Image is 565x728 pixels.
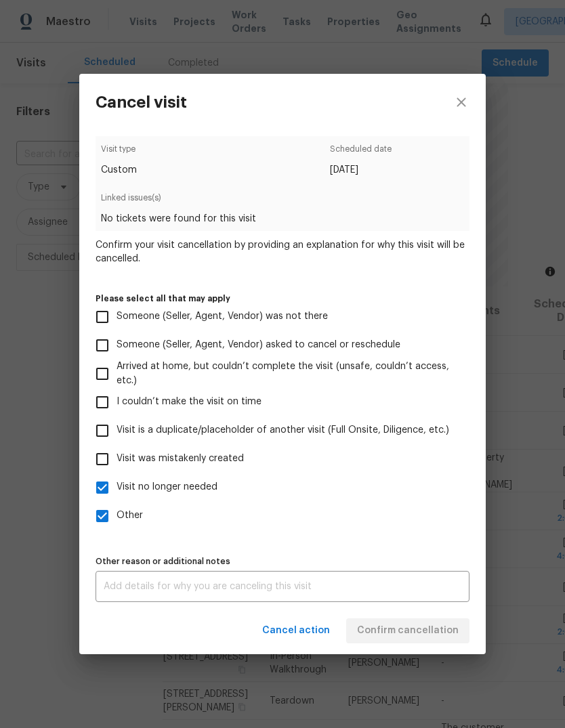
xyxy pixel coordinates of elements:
span: I couldn’t make the visit on time [117,395,261,409]
span: Someone (Seller, Agent, Vendor) was not there [117,309,328,324]
span: Someone (Seller, Agent, Vendor) asked to cancel or reschedule [117,338,400,352]
span: Visit is a duplicate/placeholder of another visit (Full Onsite, Diligence, etc.) [117,423,449,437]
label: Please select all that may apply [96,295,469,303]
span: Confirm your visit cancellation by providing an explanation for why this visit will be cancelled. [96,238,469,265]
span: No tickets were found for this visit [101,212,463,226]
span: Visit was mistakenly created [117,452,244,466]
span: [DATE] [330,163,392,177]
span: Cancel action [262,622,330,639]
button: close [437,74,486,131]
span: Other [117,509,143,523]
span: Visit no longer needed [117,480,217,494]
span: Arrived at home, but couldn’t complete the visit (unsafe, couldn’t access, etc.) [117,360,459,388]
button: Cancel action [257,618,335,643]
span: Scheduled date [330,142,392,163]
span: Visit type [101,142,137,163]
span: Linked issues(s) [101,191,463,212]
h3: Cancel visit [96,93,187,112]
label: Other reason or additional notes [96,557,469,565]
span: Custom [101,163,137,177]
